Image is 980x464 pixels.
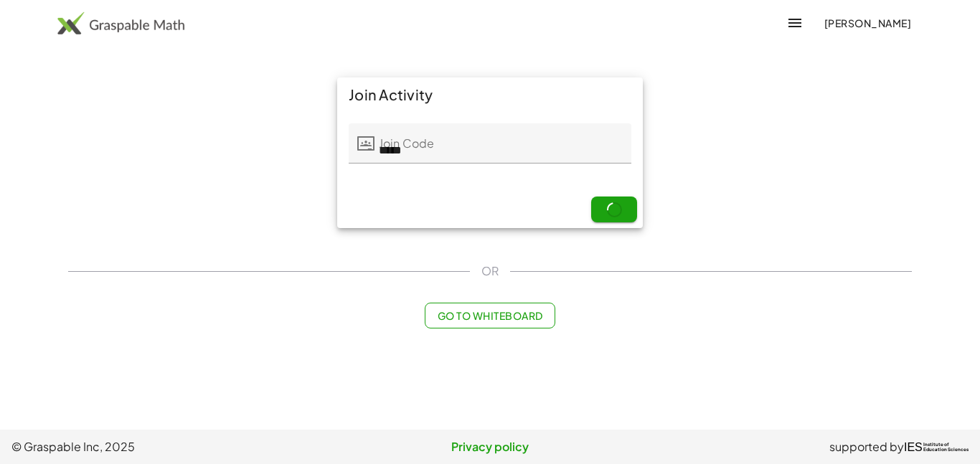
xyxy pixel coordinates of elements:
[11,438,331,455] span: © Graspable Inc, 2025
[923,442,969,453] span: Institute of Education Sciences
[904,438,969,455] a: IESInstitute ofEducation Sciences
[337,77,643,112] div: Join Activity
[481,262,499,280] span: OR
[904,440,923,454] span: IES
[812,10,923,36] button: [PERSON_NAME]
[829,438,904,455] span: supported by
[437,309,542,322] span: Go to Whiteboard
[331,438,650,455] a: Privacy policy
[425,303,555,328] button: Go to Whiteboard
[824,16,911,29] span: [PERSON_NAME]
